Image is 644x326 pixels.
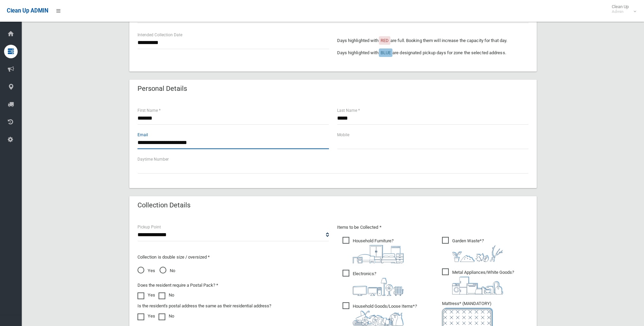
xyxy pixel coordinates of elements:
[452,277,503,294] img: 36c1b0289cb1767239cdd3de9e694f19.png
[137,267,155,275] span: Yes
[337,223,529,231] p: Items to be Collected *
[159,312,174,320] label: No
[137,253,329,261] p: Collection is double size / oversized *
[452,270,514,294] i: ?
[442,268,514,294] span: Metal Appliances/White Goods
[343,237,404,263] span: Household Furniture
[337,37,529,45] p: Days highlighted with are full. Booking them will increase the capacity for that day.
[137,302,271,310] label: Is the resident's postal address the same as their residential address?
[159,291,174,299] label: No
[343,302,417,326] span: Household Goods/Loose Items*
[452,245,503,262] img: 4fd8a5c772b2c999c83690221e5242e0.png
[137,312,155,320] label: Yes
[353,245,404,263] img: aa9efdbe659d29b613fca23ba79d85cb.png
[442,237,503,262] span: Garden Waste*
[608,4,636,14] span: Clean Up
[129,199,199,212] header: Collection Details
[452,238,503,262] i: ?
[353,271,404,296] i: ?
[353,278,404,296] img: 394712a680b73dbc3d2a6a3a7ffe5a07.png
[612,9,629,14] small: Admin
[7,7,48,14] span: Clean Up ADMIN
[381,38,389,43] span: RED
[353,238,404,263] i: ?
[381,50,391,55] span: BLUE
[353,304,417,326] i: ?
[137,291,155,299] label: Yes
[353,310,404,326] img: b13cc3517677393f34c0a387616ef184.png
[160,267,175,275] span: No
[337,49,529,57] p: Days highlighted with are designated pickup days for zone the selected address.
[137,281,218,289] label: Does the resident require a Postal Pack? *
[129,82,195,95] header: Personal Details
[343,270,404,296] span: Electronics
